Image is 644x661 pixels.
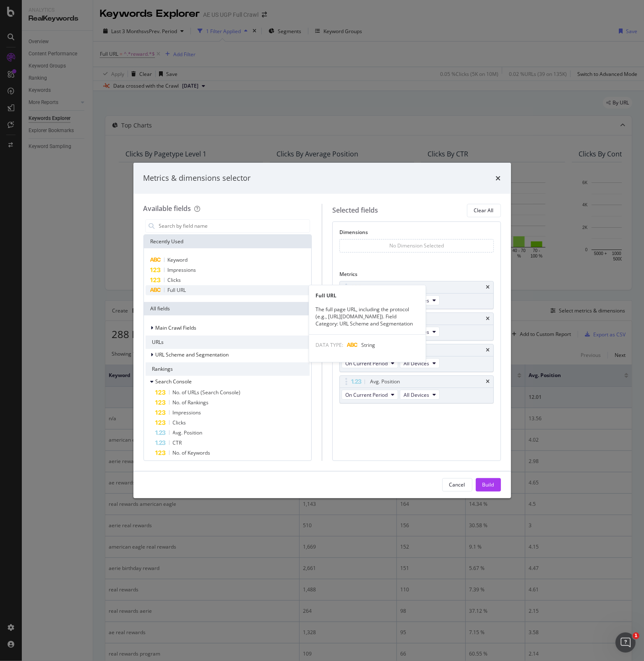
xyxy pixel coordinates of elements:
button: Build [476,478,501,492]
span: Clicks [173,419,186,426]
div: The full page URL, including the protocol (e.g., [URL][DOMAIN_NAME]). Field Category: URL Scheme ... [309,306,425,327]
button: Clear All [467,204,501,217]
div: Avg. Position [370,377,400,386]
iframe: Intercom live chat [615,632,636,653]
input: Search by field name [158,220,310,232]
div: times [496,173,501,184]
div: Rankings [146,362,310,376]
span: Avg. Position [173,429,203,436]
button: All Devices [400,390,440,400]
div: Avg. PositiontimesOn Current PeriodAll Devices [339,375,494,403]
span: DATA TYPE: [315,341,343,349]
span: Main Crawl Fields [156,324,197,331]
div: modal [133,163,511,498]
div: Full URL [309,292,425,299]
button: On Current Period [342,358,398,368]
div: Dimensions [339,229,494,239]
button: On Current Period [342,390,398,400]
div: ImpressionstimesOn Current PeriodAll Devices [339,281,494,309]
div: times [486,316,490,321]
span: CTR [173,439,182,446]
div: Build [482,481,494,488]
div: Metrics [339,271,494,281]
span: All Devices [404,391,429,398]
span: Keyword [168,256,188,263]
span: Impressions [168,266,196,273]
span: All Devices [404,360,429,367]
span: Clicks [168,276,181,284]
div: Selected fields [332,206,378,215]
div: All fields [144,302,312,315]
div: times [486,348,490,353]
button: All Devices [400,358,440,368]
span: Impressions [173,409,201,416]
div: Metrics & dimensions selector [143,173,251,184]
span: Search Console [156,378,192,385]
div: times [486,285,490,290]
span: On Current Period [345,391,388,398]
span: No. of Rankings [173,399,209,406]
div: Available fields [143,204,191,213]
span: Full URL [168,286,186,294]
div: Cancel [449,481,465,488]
div: Impressions [370,283,399,291]
button: Cancel [442,478,472,492]
div: Clear All [474,207,494,214]
span: 1 [633,632,639,639]
span: String [361,341,375,349]
div: times [486,379,490,384]
div: No Dimension Selected [389,242,444,249]
div: Recently Used [144,235,312,248]
span: No. of URLs (Search Console) [173,389,241,396]
span: URL Scheme and Segmentation [156,351,229,358]
span: On Current Period [345,360,388,367]
div: URLs [146,336,310,349]
span: No. of Keywords [173,449,211,456]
